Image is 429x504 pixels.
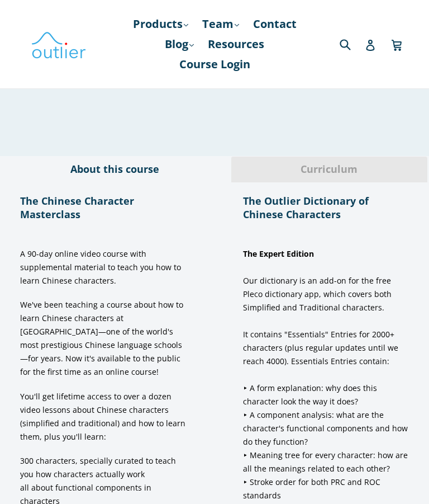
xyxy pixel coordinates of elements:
[234,162,425,177] span: Curriculum
[243,248,314,259] span: The Expert Edition
[197,14,245,34] a: Team
[243,383,377,407] span: ‣ A form explanation: why does this character look the way it does?
[3,162,226,177] span: About this course
[20,299,183,377] span: We've been teaching a course about how to learn Chinese characters at [GEOGRAPHIC_DATA]—one of th...
[337,32,368,55] input: Search
[31,28,87,60] img: Outlier Linguistics
[243,409,408,447] span: ‣ A component analysis: what are the character's functional components and how do they function?
[127,14,194,34] a: Products
[20,455,176,479] span: 300 characters, specially curated to teach you how characters actually work
[243,477,380,501] span: ‣ Stroke order for both PRC and ROC standards
[202,34,270,54] a: Resources
[174,54,256,74] a: Course Login
[20,194,186,221] h1: The Chinese Character Masterclass
[243,275,392,313] span: Our dictionary is an add-on for the free Pleco dictionary app, which covers both Simplified and T...
[20,248,181,286] span: A 90-day online video course with supplemental material to teach you how to learn Chinese charact...
[159,34,199,54] a: Blog
[243,450,408,474] span: ‣ Meaning tree for every character: how are all the meanings related to each other?
[243,194,409,221] h1: The Outlier Dictionary of Chinese Characters
[243,329,398,366] span: It contains "Essentials" Entries for 2000+ characters (plus regular updates until we reach 4000)....
[247,14,302,34] a: Contact
[20,391,185,442] span: You'll get lifetime access to over a dozen video lessons about Chinese characters (simplified and...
